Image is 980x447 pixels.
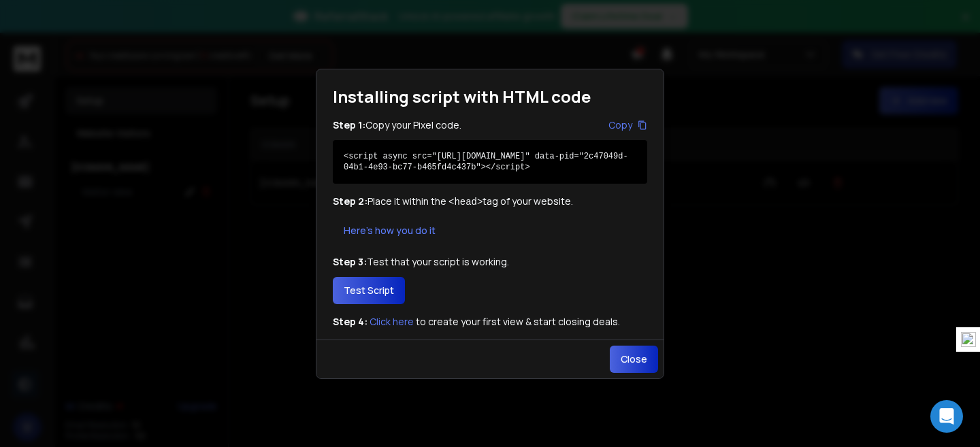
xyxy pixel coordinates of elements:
[333,315,647,329] p: to create your first view & start closing deals.
[316,69,664,107] h1: Installing script with HTML code
[333,195,367,208] span: Step 2:
[333,195,647,209] p: Place it within the tag of your website.
[930,400,963,433] div: Open Intercom Messenger
[333,118,461,132] p: Copy your Pixel code.
[333,217,446,244] button: Here's how you do it
[448,197,483,208] code: <head>
[608,118,647,132] button: Copy
[333,315,367,328] span: Step 4:
[333,277,405,304] button: Test Script
[370,315,414,329] button: Click here
[333,255,647,269] p: Test that your script is working.
[333,118,365,131] span: Step 1:
[344,152,628,172] code: <script async src="[URL][DOMAIN_NAME]" data-pid="2c47049d-04b1-4e93-bc77-b465fd4c437b"></script>
[333,255,367,268] span: Step 3:
[610,346,658,373] button: Close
